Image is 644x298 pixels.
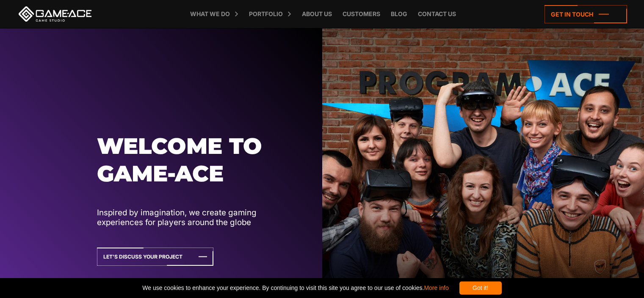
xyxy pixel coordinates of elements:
[97,248,213,266] a: Let's Discuss Your Project
[424,284,448,291] a: More info
[544,5,627,23] a: Get in touch
[142,281,448,295] span: We use cookies to enhance your experience. By continuing to visit this site you agree to our use ...
[97,208,297,228] p: Inspired by imagination, we create gaming experiences for players around the globe
[459,281,502,295] div: Got it!
[97,132,297,188] h1: Welcome to Game-ace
